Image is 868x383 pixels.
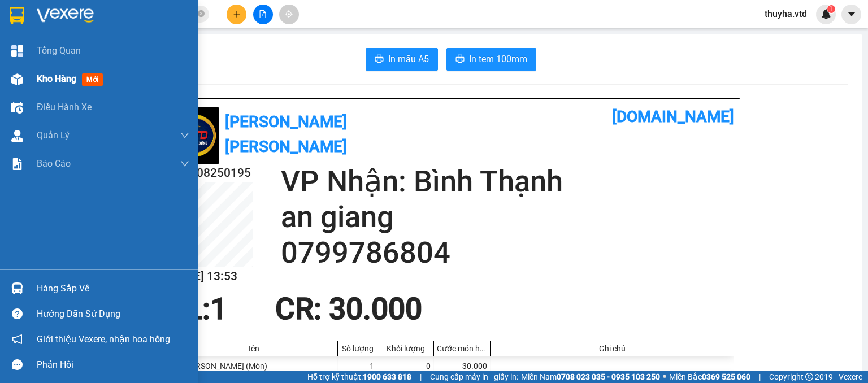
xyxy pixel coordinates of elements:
[168,164,253,182] h2: AK1408250195
[10,7,24,24] img: logo-vxr
[259,10,267,18] span: file-add
[8,60,26,72] span: CR :
[108,37,199,53] div: 0799786804
[669,371,750,383] span: Miền Bắc
[37,73,76,84] span: Kho hàng
[377,356,434,376] div: 0
[11,158,23,170] img: solution-icon
[12,308,23,319] span: question-circle
[37,156,71,171] span: Báo cáo
[341,344,374,353] div: Số lượng
[10,23,100,37] div: nhi
[380,344,431,353] div: Khối lượng
[702,372,750,381] strong: 0369 525 060
[108,11,135,23] span: Nhận:
[171,344,335,353] div: Tên
[281,199,734,235] h2: an giang
[108,23,199,37] div: an giang
[168,267,253,286] h2: [DATE] 13:53
[142,79,157,94] span: SL
[756,7,816,21] span: thuyha.vtd
[557,372,660,381] strong: 0708 023 035 - 0935 103 250
[37,100,92,114] span: Điều hành xe
[10,80,199,94] div: Tên hàng: xét nghiệm ( : 1 )
[493,344,731,353] div: Ghi chú
[388,52,429,66] span: In mẫu A5
[469,52,527,66] span: In tem 100mm
[253,5,273,24] button: file-add
[12,334,23,345] span: notification
[279,5,299,24] button: aim
[307,371,411,383] span: Hỗ trợ kỹ thuật:
[847,9,857,19] span: caret-down
[11,102,23,114] img: warehouse-icon
[168,356,338,376] div: xét [PERSON_NAME] (Món)
[10,10,100,23] div: An Khê
[281,164,734,199] h2: VP Nhận: Bình Thạnh
[281,235,734,271] h2: 0799786804
[8,59,102,73] div: 30.000
[225,112,347,156] b: [PERSON_NAME] [PERSON_NAME]
[805,373,813,381] span: copyright
[227,5,246,24] button: plus
[829,5,833,13] span: 1
[108,10,199,23] div: Bình Thạnh
[430,371,518,383] span: Cung cấp máy in - giấy in:
[11,45,23,57] img: dashboard-icon
[821,9,831,19] img: icon-new-feature
[37,128,70,142] span: Quản Lý
[446,48,536,71] button: printerIn tem 100mm
[82,73,103,86] span: mới
[198,10,205,17] span: close-circle
[233,10,241,18] span: plus
[180,131,189,140] span: down
[10,11,27,23] span: Gửi:
[11,73,23,85] img: warehouse-icon
[37,43,81,58] span: Tổng Quan
[11,130,23,142] img: warehouse-icon
[180,159,189,168] span: down
[37,280,189,297] div: Hàng sắp về
[10,37,100,53] div: 0967204246
[663,375,666,379] span: ⚪️
[841,5,861,24] button: caret-down
[37,306,189,323] div: Hướng dẫn sử dụng
[375,54,384,65] span: printer
[420,371,422,383] span: |
[759,371,761,383] span: |
[827,5,835,13] sup: 1
[363,372,411,381] strong: 1900 633 818
[11,282,23,294] img: warehouse-icon
[12,359,23,370] span: message
[37,356,189,373] div: Phản hồi
[521,371,660,383] span: Miền Nam
[275,291,422,327] span: CR : 30.000
[198,9,205,20] span: close-circle
[338,356,377,376] div: 1
[455,54,465,65] span: printer
[285,10,293,18] span: aim
[434,356,491,376] div: 30.000
[210,291,227,327] span: 1
[37,332,170,346] span: Giới thiệu Vexere, nhận hoa hồng
[366,48,438,71] button: printerIn mẫu A5
[437,344,487,353] div: Cước món hàng
[612,107,734,126] b: [DOMAIN_NAME]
